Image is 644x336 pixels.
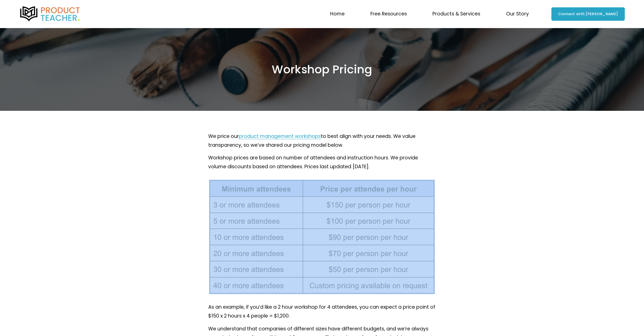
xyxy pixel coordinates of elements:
[239,133,321,140] a: product management workshops
[208,132,436,150] p: We price our to best align with your needs. We value transparency, so we’ve shared our pricing mo...
[506,9,529,19] a: folder dropdown
[432,10,480,18] span: Products & Services
[506,10,529,18] span: Our Story
[370,9,407,19] a: folder dropdown
[551,7,625,21] a: Connect with [PERSON_NAME]
[330,9,345,19] a: Home
[432,9,480,19] a: folder dropdown
[151,62,493,77] h2: Workshop Pricing
[208,154,436,171] p: Workshop prices are based on number of attendees and instruction hours. We provide volume discoun...
[208,303,436,320] p: As an example, if you’d like a 2 hour workshop for 4 attendees, you can expect a price point of $...
[370,10,407,18] span: Free Resources
[19,6,81,22] img: Product Teacher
